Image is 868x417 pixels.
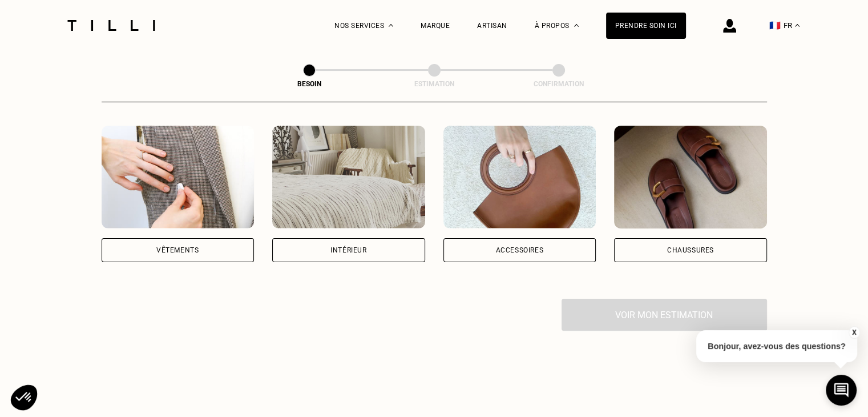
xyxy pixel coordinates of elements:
img: icône connexion [723,19,736,33]
a: Marque [421,22,450,30]
div: Besoin [252,80,366,88]
img: Menu déroulant à propos [574,24,579,27]
a: Prendre soin ici [606,13,686,39]
div: Confirmation [502,80,616,88]
div: Estimation [377,80,491,88]
button: X [848,326,859,339]
img: menu déroulant [795,24,800,27]
img: Menu déroulant [389,24,393,27]
div: Chaussures [667,247,714,254]
a: Artisan [477,22,507,30]
img: Logo du service de couturière Tilli [63,20,159,31]
img: Vêtements [102,126,255,228]
span: 🇫🇷 [769,20,781,31]
div: Accessoires [495,247,543,254]
div: Vêtements [156,247,199,254]
p: Bonjour, avez-vous des questions? [696,330,857,362]
img: Chaussures [614,126,767,228]
div: Intérieur [330,247,366,254]
img: Intérieur [272,126,425,228]
img: Accessoires [443,126,596,228]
